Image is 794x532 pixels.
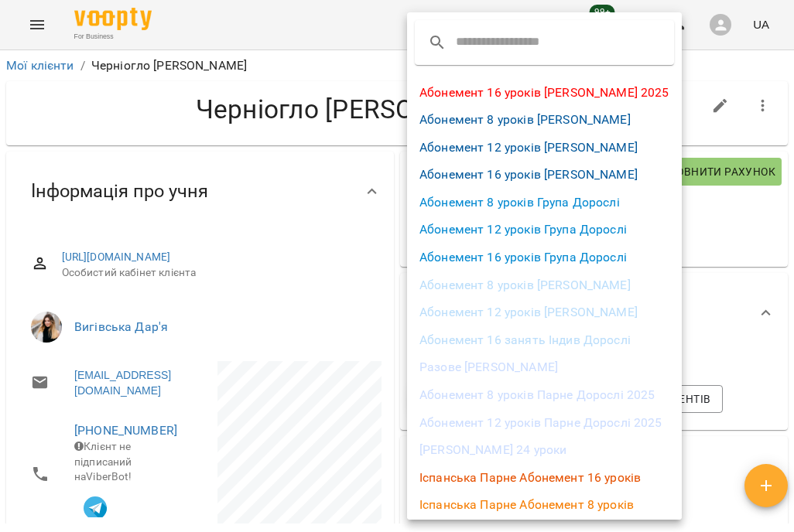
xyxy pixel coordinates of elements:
[407,353,682,381] li: Разове [PERSON_NAME]
[407,79,682,107] li: Абонемент 16 уроків [PERSON_NAME] 2025
[407,106,682,134] li: Абонемент 8 уроків [PERSON_NAME]
[407,244,682,271] li: Абонемент 16 уроків Група Дорослі
[407,381,682,409] li: Абонемент 8 уроків Парне Дорослі 2025
[407,216,682,244] li: Абонемент 12 уроків Група Дорослі
[407,134,682,162] li: Абонемент 12 уроків [PERSON_NAME]
[407,326,682,354] li: Абонемент 16 занять Індив Дорослі
[407,464,682,492] li: Іспанська Парне Абонемент 16 уроків
[407,271,682,299] li: Абонемент 8 уроків [PERSON_NAME]
[407,161,682,189] li: Абонемент 16 уроків [PERSON_NAME]
[407,189,682,217] li: Абонемент 8 уроків Група Дорослі
[407,491,682,519] li: Іспанська Парне Абонемент 8 уроків
[407,409,682,437] li: Абонемент 12 уроків Парне Дорослі 2025
[407,298,682,326] li: Абонемент 12 уроків [PERSON_NAME]
[407,436,682,464] li: [PERSON_NAME] 24 уроки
